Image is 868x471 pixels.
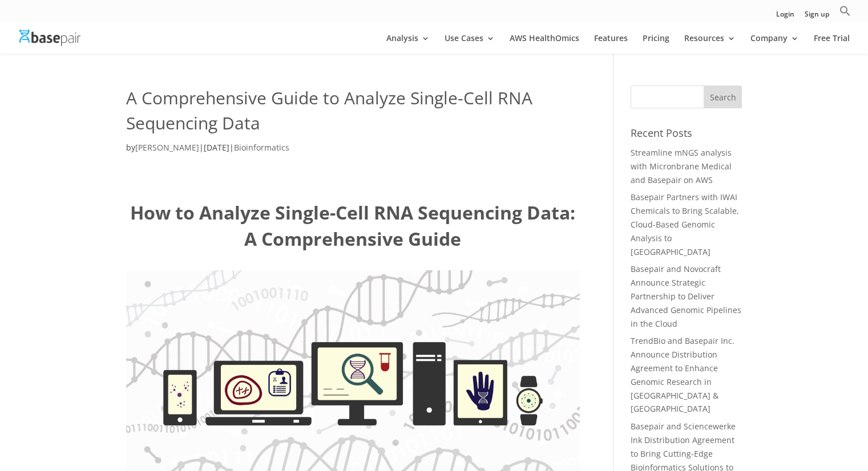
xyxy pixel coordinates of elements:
a: Login [776,11,794,23]
svg: Search [839,5,851,17]
a: AWS HealthOmics [510,34,579,54]
a: Bioinformatics [234,142,289,153]
a: Basepair Partners with IWAI Chemicals to Bring Scalable, Cloud-Based Genomic Analysis to [GEOGRAP... [631,192,739,257]
img: Basepair [19,30,80,46]
a: Search Icon Link [839,5,851,23]
a: Analysis [386,34,430,54]
iframe: Drift Widget Chat Controller [811,414,854,457]
a: Basepair and Novocraft Announce Strategic Partnership to Deliver Advanced Genomic Pipelines in th... [631,263,741,328]
a: Sign up [805,11,829,23]
span: [DATE] [204,142,229,153]
a: TrendBio and Basepair Inc. Announce Distribution Agreement to Enhance Genomic Research in [GEOGRA... [631,335,734,414]
b: How to Analyze Single-Cell RNA Sequencing Data: A Comprehensive Guide [130,200,575,251]
a: Streamline mNGS analysis with Micronbrane Medical and Basepair on AWS [631,147,732,185]
a: Use Cases [445,34,495,54]
h4: Recent Posts [631,125,742,146]
input: Search [704,86,742,108]
a: Pricing [643,34,669,54]
a: Resources [684,34,736,54]
a: Free Trial [814,34,850,54]
a: Features [594,34,628,54]
a: Company [750,34,799,54]
a: [PERSON_NAME] [135,142,199,153]
p: by | | [126,141,580,163]
h1: A Comprehensive Guide to Analyze Single-Cell RNA Sequencing Data [126,86,580,141]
